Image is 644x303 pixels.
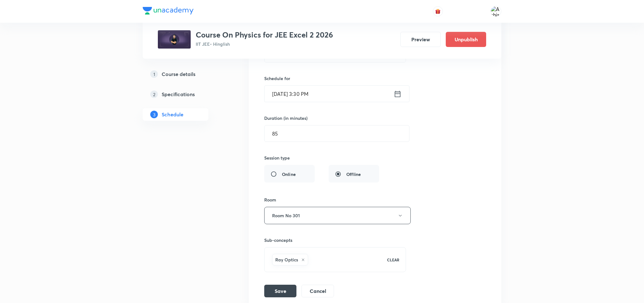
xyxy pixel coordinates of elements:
[150,70,158,78] p: 1
[264,285,296,297] button: Save
[264,237,406,243] h6: Sub-concepts
[387,257,399,263] p: CLEAR
[435,9,441,14] img: avatar
[162,111,183,118] h5: Schedule
[264,154,290,161] h6: Session type
[433,6,443,16] button: avatar
[162,90,195,98] h5: Specifications
[265,125,409,142] input: 85
[264,115,307,121] h6: Duration (in minutes)
[264,196,276,203] h6: Room
[158,30,191,49] img: 4059c893ca904f0e8840c612ee181b5c.jpg
[264,75,406,82] h6: Schedule for
[301,285,334,297] button: Cancel
[143,7,194,16] a: Company Logo
[446,32,486,47] button: Unpublish
[275,256,298,263] h6: Ray Optics
[162,70,195,78] h5: Course details
[196,30,333,39] h3: Course On Physics for JEE Excel 2 2026
[143,7,194,15] img: Company Logo
[400,32,441,47] button: Preview
[264,207,411,224] button: Room No 301
[196,41,333,47] p: IIT JEE • Hinglish
[150,90,158,98] p: 2
[143,88,229,101] a: 2Specifications
[150,111,158,118] p: 3
[143,68,229,80] a: 1Course details
[491,6,501,17] img: Ashish Kumar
